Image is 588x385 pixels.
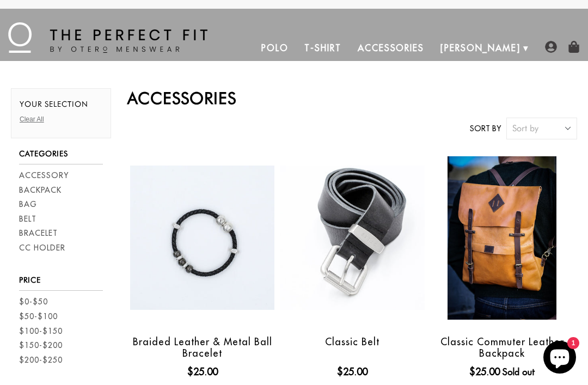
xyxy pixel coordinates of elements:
[296,35,349,61] a: T-Shirt
[280,166,424,310] img: otero menswear classic black leather belt
[440,335,564,360] a: Classic Commuter Leather Backpack
[545,41,557,53] img: user-account-icon.png
[19,170,69,181] a: Accessory
[19,242,65,254] a: CC Holder
[19,326,63,337] a: $100-$150
[325,335,379,348] a: Classic Belt
[540,341,579,376] inbox-online-store-chat: Shopify online store chat
[19,213,36,225] a: Belt
[19,199,37,210] a: Bag
[19,311,58,322] a: $50-$100
[19,276,103,291] h3: Price
[350,35,432,61] a: Accessories
[253,35,297,61] a: Polo
[430,156,574,320] a: leather backpack
[568,41,580,53] img: shopping-bag-icon.png
[19,149,103,164] h3: Categories
[19,228,58,239] a: Bracelet
[337,364,367,379] ins: $25.00
[469,364,500,379] ins: $25.00
[503,366,535,377] span: Sold out
[8,22,207,53] img: The Perfect Fit - by Otero Menswear - Logo
[19,340,63,351] a: $150-$200
[470,123,501,135] label: Sort by
[187,364,218,379] ins: $25.00
[20,115,44,123] a: Clear All
[127,88,577,108] h2: Accessories
[133,335,272,360] a: Braided Leather & Metal Ball Bracelet
[432,35,529,61] a: [PERSON_NAME]
[19,296,48,308] a: $0-$50
[448,156,556,320] img: leather backpack
[19,185,62,196] a: Backpack
[19,355,63,366] a: $200-$250
[20,100,102,114] h2: Your selection
[130,166,274,310] img: black braided leather bracelet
